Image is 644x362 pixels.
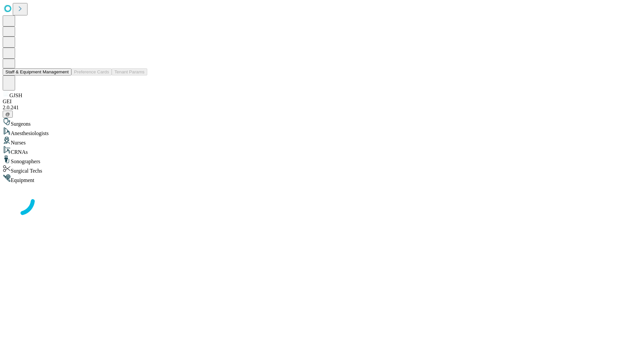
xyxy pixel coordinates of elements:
[3,155,641,165] div: Sonographers
[9,93,22,98] span: GJSH
[3,165,641,174] div: Surgical Techs
[112,68,147,75] button: Tenant Params
[3,105,641,111] div: 2.0.241
[3,111,13,118] button: @
[5,112,10,117] span: @
[3,127,641,136] div: Anesthesiologists
[3,136,641,146] div: Nurses
[71,68,112,75] button: Preference Cards
[3,174,641,183] div: Equipment
[3,68,71,75] button: Staff & Equipment Management
[3,99,641,105] div: GEI
[3,146,641,155] div: CRNAs
[3,118,641,127] div: Surgeons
